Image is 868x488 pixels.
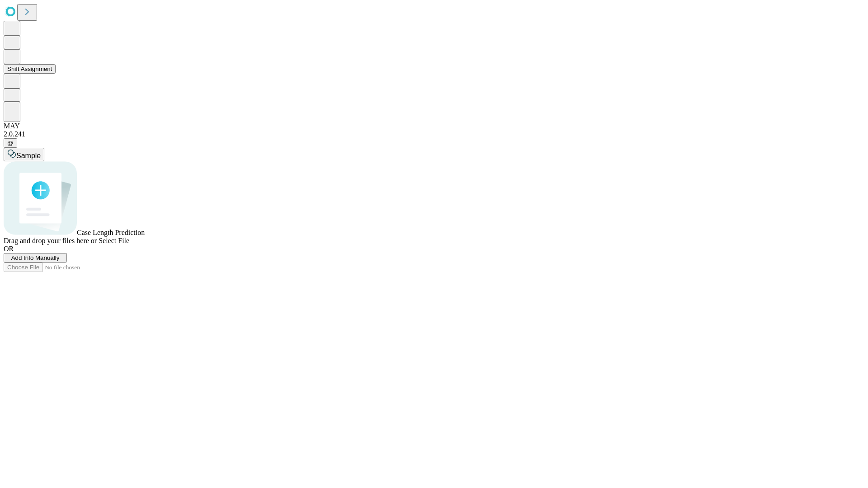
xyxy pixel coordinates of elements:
[4,64,56,74] button: Shift Assignment
[4,245,14,253] span: OR
[99,237,129,244] span: Select File
[7,140,14,146] span: @
[4,138,17,148] button: @
[11,254,60,261] span: Add Info Manually
[4,253,67,263] button: Add Info Manually
[16,152,41,160] span: Sample
[4,237,97,244] span: Drag and drop your files here or
[4,122,864,130] div: MAY
[4,148,44,161] button: Sample
[4,130,864,138] div: 2.0.241
[77,229,145,236] span: Case Length Prediction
